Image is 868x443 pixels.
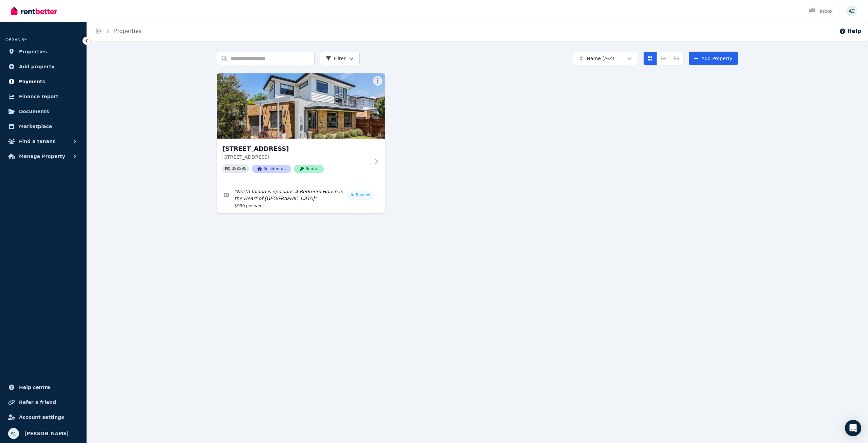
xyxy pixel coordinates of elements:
[320,52,360,65] button: Filter
[19,77,45,86] span: Payments
[19,137,55,145] span: Find a tenant
[373,76,382,86] button: More options
[839,27,861,35] button: Help
[8,428,19,439] img: Alister Cole
[19,107,49,116] span: Documents
[225,167,230,171] small: PID
[217,73,385,184] a: 7 Salisbury St, Newport[STREET_ADDRESS][STREET_ADDRESS]PID 398395ResidentialRental
[87,22,150,41] nav: Breadcrumb
[19,63,55,71] span: Add property
[294,165,324,173] span: Rental
[5,410,81,424] a: Account settings
[217,73,385,139] img: 7 Salisbury St, Newport
[5,120,81,133] a: Marketplace
[5,395,81,409] a: Refer a friend
[252,165,291,173] span: Residential
[114,28,141,34] a: Properties
[19,398,56,406] span: Refer a friend
[5,135,81,148] button: Find a tenant
[845,420,861,436] div: Open Intercom Messenger
[846,5,857,16] img: Alister Cole
[5,149,81,163] button: Manage Property
[643,52,657,65] button: Card view
[222,154,370,160] p: [STREET_ADDRESS]
[587,55,614,62] span: Name (A-Z)
[809,8,833,15] div: Inbox
[217,184,385,213] a: Edit listing: North facing & spacious 4-Bedroom House in the Heart of Newport
[24,429,69,438] span: [PERSON_NAME]
[19,92,58,101] span: Finance report
[5,90,81,103] a: Finance report
[689,52,738,65] a: Add Property
[222,144,370,154] h3: [STREET_ADDRESS]
[5,75,81,88] a: Payments
[5,380,81,394] a: Help centre
[11,6,57,16] img: RentBetter
[19,383,50,391] span: Help centre
[19,413,64,421] span: Account settings
[19,152,65,160] span: Manage Property
[5,60,81,73] a: Add property
[326,55,346,62] span: Filter
[643,52,683,65] div: View options
[657,52,670,65] button: Compact list view
[5,105,81,118] a: Documents
[5,37,27,42] span: ORGANISE
[573,52,638,65] button: Name (A-Z)
[5,45,81,58] a: Properties
[670,52,683,65] button: Expanded list view
[19,48,47,56] span: Properties
[232,166,246,171] code: 398395
[19,122,52,130] span: Marketplace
